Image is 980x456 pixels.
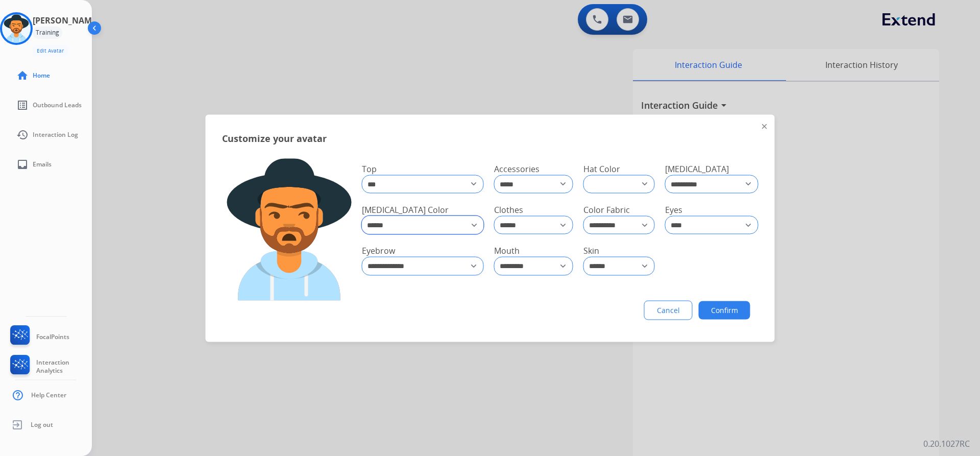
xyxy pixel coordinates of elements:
[362,204,449,215] span: [MEDICAL_DATA] Color
[33,71,50,80] span: Home
[494,204,523,215] span: Clothes
[8,355,92,378] a: Interaction Analytics
[583,163,620,174] span: Hat Color
[16,69,29,82] mat-icon: home
[16,129,29,141] mat-icon: history
[494,245,520,256] span: Mouth
[583,245,599,256] span: Skin
[583,204,630,215] span: Color Fabric
[33,101,82,109] span: Outbound Leads
[222,131,327,145] span: Customize your avatar
[16,158,29,171] mat-icon: inbox
[494,163,540,174] span: Accessories
[362,245,395,256] span: Eyebrow
[31,421,53,429] span: Log out
[33,27,62,39] div: Training
[16,99,29,111] mat-icon: list_alt
[8,325,69,349] a: FocalPoints
[33,45,68,57] button: Edit Avatar
[362,163,377,174] span: Top
[665,163,729,174] span: [MEDICAL_DATA]
[36,333,69,341] span: FocalPoints
[2,14,31,43] img: avatar
[31,391,66,399] span: Help Center
[33,131,78,139] span: Interaction Log
[644,300,693,320] button: Cancel
[36,358,92,375] span: Interaction Analytics
[923,438,970,450] p: 0.20.1027RC
[33,14,99,27] h3: [PERSON_NAME]
[762,124,767,129] img: close-button
[33,160,52,169] span: Emails
[699,301,750,319] button: Confirm
[665,204,682,215] span: Eyes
